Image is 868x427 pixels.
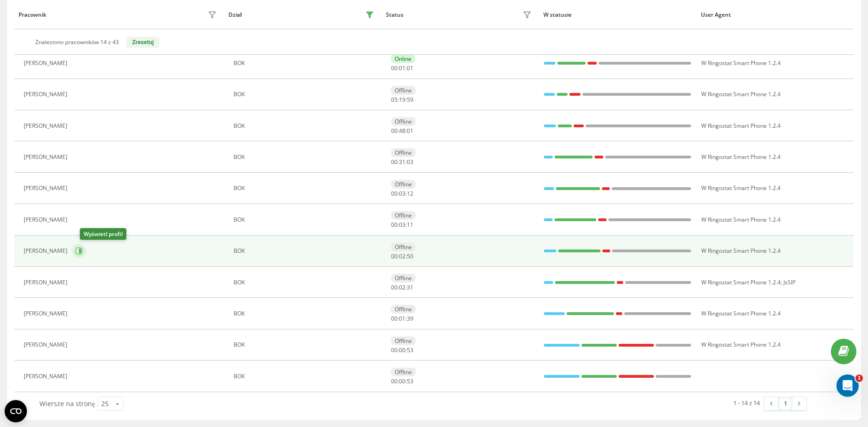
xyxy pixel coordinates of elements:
div: Znaleziono pracowników 14 z 43 [35,39,119,46]
div: Offline [391,368,416,376]
span: 48 [399,127,405,135]
div: BOK [234,310,377,317]
span: 02 [399,283,405,291]
span: 53 [407,377,413,385]
div: [PERSON_NAME] [24,342,70,348]
div: : : [391,315,413,322]
div: : : [391,128,413,134]
span: 01 [399,64,405,72]
span: 00 [391,221,398,229]
span: 1 [855,374,863,382]
div: BOK [234,342,377,348]
span: 31 [399,158,405,166]
div: Offline [391,305,416,314]
div: BOK [234,91,377,98]
div: : : [391,284,413,291]
span: 50 [407,252,413,260]
div: BOK [234,60,377,66]
div: Offline [391,274,416,282]
div: BOK [234,373,377,380]
div: : : [391,65,413,72]
div: BOK [234,123,377,129]
span: W Ringostat Smart Phone 1.2.4 [701,247,781,255]
span: 00 [391,190,398,197]
div: [PERSON_NAME] [24,248,70,254]
span: 00 [399,346,405,354]
span: 59 [407,96,413,104]
div: : : [391,191,413,197]
span: W Ringostat Smart Phone 1.2.4 [701,184,781,192]
div: Offline [391,86,416,95]
span: 11 [407,221,413,229]
span: W Ringostat Smart Phone 1.2.4 [701,216,781,223]
span: 39 [407,315,413,322]
div: BOK [234,279,377,286]
span: 03 [399,221,405,229]
span: 00 [391,127,398,135]
div: : : [391,97,413,103]
span: W Ringostat Smart Phone 1.2.4 [701,122,781,130]
span: JsSIP [783,278,796,286]
div: [PERSON_NAME] [24,154,70,160]
span: W Ringostat Smart Phone 1.2.4 [701,90,781,98]
span: 00 [391,315,398,322]
div: BOK [234,248,377,254]
span: 00 [391,377,398,385]
div: 25 [101,399,109,408]
span: 02 [399,252,405,260]
iframe: Intercom live chat [836,374,859,397]
div: Wyświetl profil [80,228,126,240]
span: 12 [407,190,413,197]
div: BOK [234,217,377,223]
span: 00 [391,283,398,291]
div: BOK [234,154,377,160]
span: Wiersze na stronę [39,399,95,408]
div: [PERSON_NAME] [24,310,70,317]
div: : : [391,159,413,165]
div: BOK [234,185,377,191]
div: [PERSON_NAME] [24,373,70,380]
div: [PERSON_NAME] [24,91,70,98]
div: Offline [391,117,416,126]
div: W statusie [543,12,692,18]
span: 00 [391,64,398,72]
span: 01 [399,315,405,322]
div: : : [391,222,413,228]
div: Offline [391,148,416,157]
div: Offline [391,243,416,251]
div: Offline [391,180,416,189]
div: [PERSON_NAME] [24,279,70,286]
div: [PERSON_NAME] [24,217,70,223]
span: 00 [391,346,398,354]
div: [PERSON_NAME] [24,185,70,191]
span: W Ringostat Smart Phone 1.2.4 [701,341,781,348]
span: 03 [399,190,405,197]
span: W Ringostat Smart Phone 1.2.4 [701,59,781,67]
div: : : [391,253,413,260]
div: User Agent [701,12,849,18]
span: 01 [407,64,413,72]
a: 1 [778,397,792,410]
span: W Ringostat Smart Phone 1.2.4 [701,309,781,317]
span: 00 [391,252,398,260]
span: 00 [391,158,398,166]
div: [PERSON_NAME] [24,60,70,66]
span: 05 [391,96,398,104]
span: W Ringostat Smart Phone 1.2.4 [701,278,781,286]
div: Status [386,12,404,18]
span: 01 [407,127,413,135]
div: Offline [391,336,416,345]
div: Online [391,54,415,63]
div: Dział [228,12,241,18]
div: : : [391,378,413,385]
button: Zresetuj [126,37,159,48]
div: Offline [391,211,416,220]
span: 53 [407,346,413,354]
span: W Ringostat Smart Phone 1.2.4 [701,153,781,161]
button: Open CMP widget [5,400,27,422]
div: [PERSON_NAME] [24,123,70,129]
div: : : [391,347,413,354]
span: 31 [407,283,413,291]
div: 1 - 14 z 14 [733,398,760,407]
div: Pracownik [19,12,46,18]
